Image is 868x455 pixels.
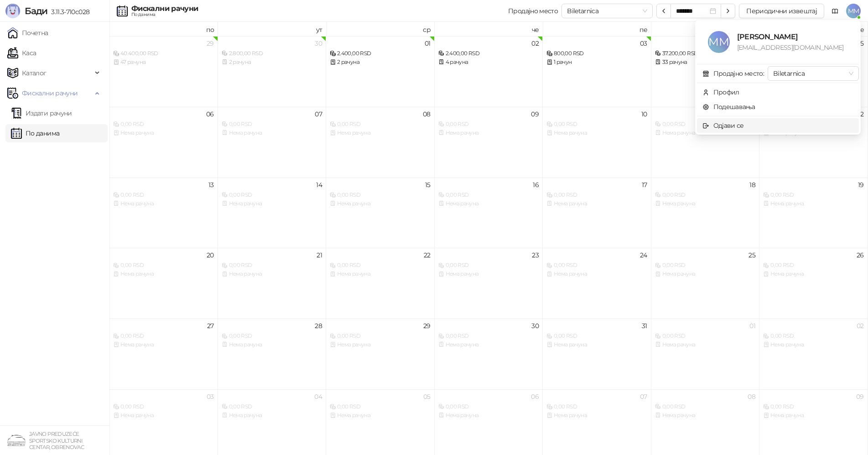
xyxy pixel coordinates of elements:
[438,129,539,137] div: Нема рачуна
[763,270,864,278] div: Нема рачуна
[651,178,760,248] td: 2025-10-18
[655,340,756,349] div: Нема рачуна
[546,261,647,270] div: 0,00 RSD
[109,248,218,319] td: 2025-10-20
[218,178,327,248] td: 2025-10-14
[11,104,72,122] a: Издати рачуни
[543,248,651,319] td: 2025-10-24
[316,182,322,188] div: 14
[113,49,214,58] div: 40.400,00 RSD
[330,58,431,67] div: 2 рачуна
[109,319,218,389] td: 2025-10-27
[651,319,760,389] td: 2025-11-01
[435,36,543,107] td: 2025-10-02
[763,332,864,340] div: 0,00 RSD
[543,36,651,107] td: 2025-10-03
[315,323,322,329] div: 28
[857,323,864,329] div: 02
[651,248,760,319] td: 2025-10-25
[7,44,36,62] a: Каса
[546,120,647,129] div: 0,00 RSD
[857,40,864,47] div: 05
[856,393,864,400] div: 09
[438,49,539,58] div: 2.400,00 RSD
[222,129,322,137] div: Нема рачуна
[207,393,214,400] div: 03
[222,199,322,208] div: Нема рачуна
[326,22,435,36] th: ср
[222,120,322,129] div: 0,00 RSD
[438,199,539,208] div: Нема рачуна
[113,340,214,349] div: Нема рачуна
[546,411,647,420] div: Нема рачуна
[857,252,864,258] div: 26
[508,8,558,14] div: Продајно место
[651,22,760,36] th: су
[438,191,539,199] div: 0,00 RSD
[113,270,214,278] div: Нема рачуна
[763,199,864,208] div: Нема рачуна
[655,129,756,137] div: Нема рачуна
[113,58,214,67] div: 47 рачуна
[330,403,431,411] div: 0,00 RSD
[846,4,861,18] span: MM
[109,22,218,36] th: по
[222,49,322,58] div: 2.800,00 RSD
[763,340,864,349] div: Нема рачуна
[330,129,431,137] div: Нема рачуна
[22,84,78,102] span: Фискални рачуни
[131,5,198,12] div: Фискални рачуни
[113,129,214,137] div: Нема рачуна
[330,332,431,340] div: 0,00 RSD
[330,199,431,208] div: Нема рачуна
[218,248,327,319] td: 2025-10-21
[655,411,756,420] div: Нема рачуна
[655,120,756,129] div: 0,00 RSD
[533,182,539,188] div: 16
[330,120,431,129] div: 0,00 RSD
[113,120,214,129] div: 0,00 RSD
[330,340,431,349] div: Нема рачуна
[113,411,214,420] div: Нема рачуна
[438,411,539,420] div: Нема рачуна
[546,191,647,199] div: 0,00 RSD
[207,323,214,329] div: 27
[749,182,755,188] div: 18
[315,40,322,47] div: 30
[109,36,218,107] td: 2025-09-29
[546,129,647,137] div: Нема рачуна
[222,411,322,420] div: Нема рачуна
[218,107,327,178] td: 2025-10-07
[222,270,322,278] div: Нема рачуна
[651,36,760,107] td: 2025-10-04
[773,67,853,80] span: Biletarnica
[543,178,651,248] td: 2025-10-17
[543,22,651,36] th: пе
[546,340,647,349] div: Нема рачуна
[206,111,214,117] div: 06
[655,199,756,208] div: Нема рачуна
[22,64,47,82] span: Каталог
[29,431,84,450] small: JAVNO PREDUZEĆE SPORTSKO KULTURNI CENTAR, OBRENOVAC
[713,120,744,131] div: Одјави се
[531,393,539,400] div: 06
[218,36,327,107] td: 2025-09-30
[759,178,868,248] td: 2025-10-19
[438,58,539,67] div: 4 рачуна
[737,31,848,42] div: [PERSON_NAME]
[330,261,431,270] div: 0,00 RSD
[222,191,322,199] div: 0,00 RSD
[218,22,327,36] th: ут
[567,4,647,18] span: Biletarnica
[748,393,755,400] div: 08
[435,319,543,389] td: 2025-10-30
[131,12,198,17] div: По данима
[222,332,322,340] div: 0,00 RSD
[423,393,431,400] div: 05
[435,178,543,248] td: 2025-10-16
[655,58,756,67] div: 33 рачуна
[207,252,214,258] div: 20
[546,270,647,278] div: Нема рачуна
[207,40,214,47] div: 29
[655,261,756,270] div: 0,00 RSD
